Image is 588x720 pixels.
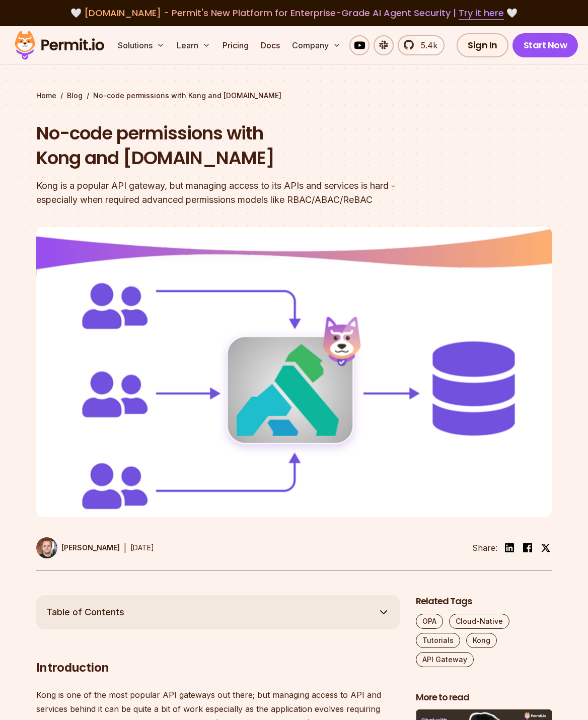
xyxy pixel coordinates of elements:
img: No-code permissions with Kong and Permit.io [36,227,552,517]
time: [DATE] [130,543,154,552]
div: 🤍 🤍 [24,6,564,20]
h1: No-code permissions with Kong and [DOMAIN_NAME] [36,121,423,171]
img: twitter [541,543,551,553]
img: Permit logo [10,28,109,62]
button: Solutions [114,35,169,55]
h2: Related Tags [416,595,552,608]
span: Table of Contents [46,605,124,619]
a: Pricing [218,35,253,55]
span: [DOMAIN_NAME] - Permit's New Platform for Enterprise-Grade AI Agent Security | [84,7,504,19]
a: OPA [416,614,443,629]
div: / / [36,91,552,101]
h2: More to read [416,691,552,704]
span: 5.4k [415,39,437,51]
img: facebook [522,542,534,554]
h2: Introduction [36,619,400,676]
a: [PERSON_NAME] [36,537,120,558]
a: Tutorials [416,633,460,648]
div: Kong is a popular API gateway, but managing access to its APIs and services is hard - especially ... [36,179,423,207]
a: 5.4k [398,35,445,55]
a: API Gateway [416,652,474,667]
div: | [124,542,126,554]
a: Blog [67,91,83,101]
p: [PERSON_NAME] [61,543,120,553]
a: Try it here [459,7,504,20]
a: Home [36,91,56,101]
button: Company [288,35,345,55]
a: Docs [257,35,284,55]
button: Table of Contents [36,595,400,629]
img: linkedin [503,542,516,554]
img: Shaul Kremer [36,537,57,558]
a: Cloud-Native [449,614,509,629]
a: Kong [466,633,497,648]
li: Share: [472,542,497,554]
a: Sign In [457,33,508,57]
button: Learn [173,35,214,55]
a: Start Now [512,33,578,57]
